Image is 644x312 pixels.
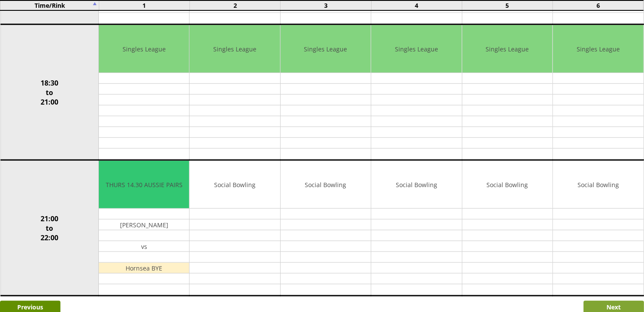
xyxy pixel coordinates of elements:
[99,0,189,10] td: 1
[189,161,280,209] td: Social Bowling
[99,220,189,230] td: [PERSON_NAME]
[190,0,281,10] td: 2
[189,25,280,73] td: Singles League
[553,161,643,209] td: Social Bowling
[99,263,189,274] td: Hornsea BYE
[462,0,552,10] td: 5
[0,0,99,10] td: Time/Rink
[281,161,371,209] td: Social Bowling
[553,0,644,10] td: 6
[0,25,99,160] td: 18:30 to 21:00
[99,161,189,209] td: THURS 14.30 AUSSIE PAIRS
[553,25,643,73] td: Singles League
[462,161,552,209] td: Social Bowling
[99,241,189,252] td: vs
[281,25,371,73] td: Singles League
[99,25,189,73] td: Singles League
[462,25,552,73] td: Singles League
[371,161,461,209] td: Social Bowling
[371,25,461,73] td: Singles League
[371,0,462,10] td: 4
[281,0,371,10] td: 3
[0,160,99,296] td: 21:00 to 22:00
